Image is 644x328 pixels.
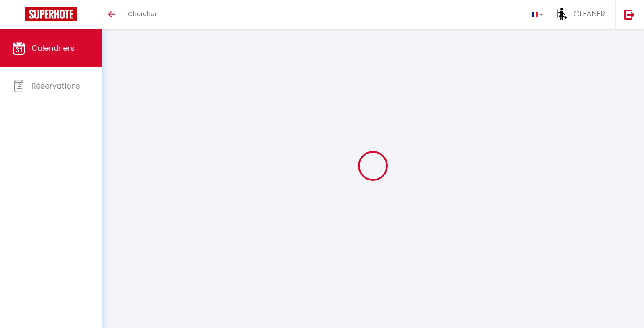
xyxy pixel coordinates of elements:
span: Calendriers [31,43,75,53]
span: CLEANER [574,8,605,19]
img: ... [556,8,568,20]
span: Réservations [31,81,80,91]
img: Super Booking [25,7,77,21]
img: logout [624,9,635,20]
span: Chercher [128,9,157,18]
